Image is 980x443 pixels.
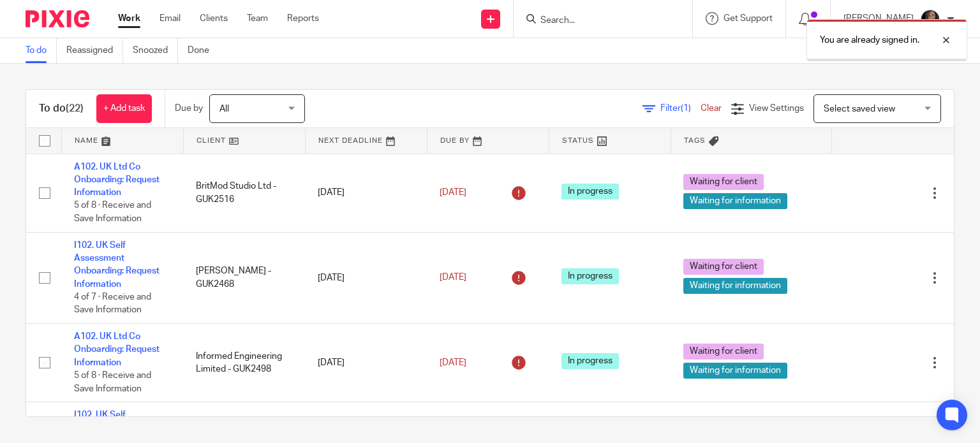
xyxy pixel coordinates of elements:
span: Waiting for client [683,344,764,359]
span: In progress [561,184,619,200]
td: [DATE] [305,324,427,402]
span: All [219,105,229,113]
span: Tags [684,137,706,144]
td: Informed Engineering Limited - GUK2498 [183,324,305,402]
a: Reports [287,12,319,25]
a: Done [188,38,219,63]
a: A102. UK Ltd Co Onboarding: Request Information [74,163,160,198]
a: Clients [200,12,228,25]
span: Waiting for client [683,259,764,275]
span: [DATE] [440,358,466,367]
td: [DATE] [305,154,427,232]
a: A102. UK Ltd Co Onboarding: Request Information [74,332,160,367]
td: [PERSON_NAME] - GUK2468 [183,232,305,323]
a: + Add task [96,94,152,123]
a: To do [26,38,57,63]
span: In progress [561,268,619,284]
span: Waiting for information [683,278,787,294]
a: Snoozed [133,38,178,63]
span: Waiting for client [683,174,764,190]
a: Reassigned [66,38,123,63]
a: I102. UK Self Assessment Onboarding: Request Information [74,241,160,289]
p: Due by [175,102,203,115]
td: BritMod Studio Ltd - GUK2516 [183,154,305,232]
span: 4 of 7 · Receive and Save Information [74,293,151,315]
a: Team [247,12,268,25]
img: Screenshot%202023-08-23%20174648.png [920,9,940,29]
span: Filter [660,104,701,113]
span: Select saved view [824,105,895,113]
span: (1) [681,104,691,113]
span: Waiting for information [683,193,787,209]
span: (22) [66,103,84,113]
h1: To do [39,102,84,115]
span: 5 of 8 · Receive and Save Information [74,371,151,393]
span: Waiting for information [683,363,787,379]
a: Clear [701,104,722,113]
img: Pixie [26,10,89,27]
span: View Settings [749,104,804,113]
span: [DATE] [440,273,466,282]
span: In progress [561,353,619,369]
span: [DATE] [440,188,466,197]
td: [DATE] [305,232,427,323]
span: 5 of 8 · Receive and Save Information [74,201,151,224]
p: You are already signed in. [820,34,919,47]
a: Email [160,12,181,25]
a: Work [118,12,140,25]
